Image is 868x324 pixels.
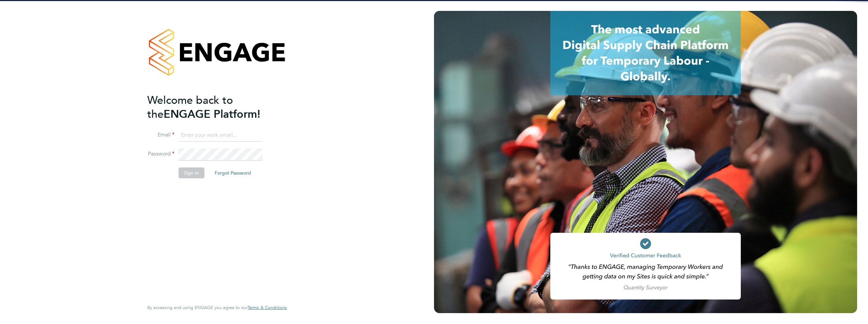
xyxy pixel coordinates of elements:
a: Terms & Conditions [248,305,287,310]
span: Terms & Conditions [248,305,287,310]
label: Email [147,131,174,139]
label: Password [147,150,174,158]
h2: ENGAGE Platform! [147,93,280,121]
button: Forgot Password [209,167,256,178]
span: Welcome back to the [147,94,233,121]
button: Sign In [179,167,204,178]
span: By accessing and using ENGAGE you agree to our [147,305,287,310]
input: Enter your work email... [179,129,263,142]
